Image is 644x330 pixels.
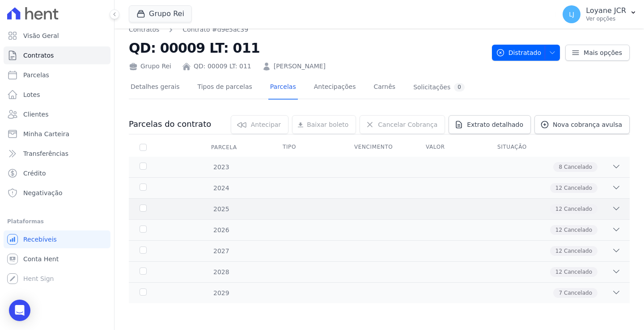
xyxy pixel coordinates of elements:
span: Extrato detalhado [467,120,523,129]
span: Clientes [23,110,48,119]
a: Contrato #d9e5ac39 [182,25,248,34]
a: Contratos [129,25,159,34]
span: Conta Hent [23,255,59,263]
nav: Breadcrumb [129,25,485,34]
a: Recebíveis [4,230,110,248]
a: Lotes [4,86,110,104]
span: Parcelas [23,71,49,79]
a: Antecipações [312,76,358,100]
span: Transferências [23,149,68,158]
span: Crédito [23,169,46,178]
span: 12 [555,205,562,213]
span: Contratos [23,51,54,60]
a: Visão Geral [4,27,110,45]
a: [PERSON_NAME] [274,62,326,71]
span: Minha Carteira [23,129,69,138]
a: Crédito [4,164,110,182]
span: 8 [559,163,562,171]
span: Visão Geral [23,31,59,40]
div: Solicitações [413,83,465,92]
div: Parcela [200,138,248,156]
span: Distratado [496,45,541,61]
button: Distratado [492,45,560,61]
span: Cancelado [564,289,592,297]
a: Clientes [4,105,110,123]
a: QD: 00009 LT: 011 [194,62,251,71]
a: Tipos de parcelas [196,76,254,100]
div: 0 [454,83,465,92]
a: Transferências [4,145,110,163]
a: Parcelas [268,76,298,100]
span: Mais opções [584,48,622,57]
a: Contratos [4,46,110,64]
a: Extrato detalhado [449,115,531,134]
span: Negativação [23,188,63,197]
span: 12 [555,226,562,234]
a: Solicitações0 [411,76,466,100]
th: Valor [415,138,487,157]
nav: Breadcrumb [129,25,248,34]
th: Tipo [272,138,343,157]
span: Nova cobrança avulsa [553,120,622,129]
span: Recebíveis [23,235,57,244]
span: Lotes [23,90,40,99]
a: Carnês [372,76,397,100]
div: Grupo Rei [129,62,171,71]
span: LJ [569,11,574,17]
span: 7 [559,289,562,297]
div: Plataformas [7,216,107,227]
p: Loyane JCR [586,6,626,15]
button: Grupo Rei [129,5,192,22]
a: Conta Hent [4,250,110,268]
span: 12 [555,184,562,192]
div: Open Intercom Messenger [9,300,30,321]
th: Situação [487,138,558,157]
a: Nova cobrança avulsa [534,115,630,134]
h2: QD: 00009 LT: 011 [129,38,485,58]
span: Cancelado [564,184,592,192]
h3: Parcelas do contrato [129,119,211,129]
span: Cancelado [564,247,592,255]
span: 12 [555,247,562,255]
span: Cancelado [564,268,592,276]
th: Vencimento [343,138,415,157]
a: Parcelas [4,66,110,84]
a: Minha Carteira [4,125,110,143]
span: Cancelado [564,163,592,171]
a: Mais opções [565,45,630,61]
a: Detalhes gerais [129,76,182,100]
button: LJ Loyane JCR Ver opções [555,2,644,27]
a: Negativação [4,184,110,202]
span: Cancelado [564,205,592,213]
span: 12 [555,268,562,276]
span: Cancelado [564,226,592,234]
p: Ver opções [586,15,626,22]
